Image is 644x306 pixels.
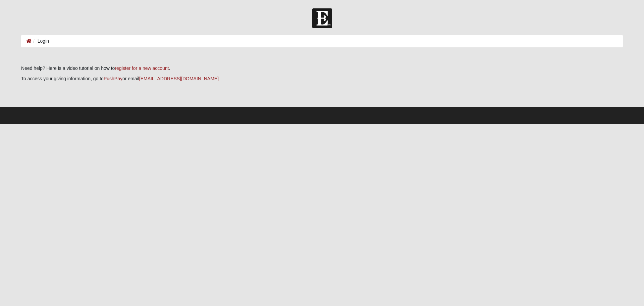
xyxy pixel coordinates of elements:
[21,65,623,72] p: Need help? Here is a video tutorial on how to .
[32,38,49,45] li: Login
[21,75,623,82] p: To access your giving information, go to or email
[312,8,332,28] img: Church of Eleven22 Logo
[115,65,169,71] a: register for a new account
[104,76,122,81] a: PushPay
[139,76,219,81] a: [EMAIL_ADDRESS][DOMAIN_NAME]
